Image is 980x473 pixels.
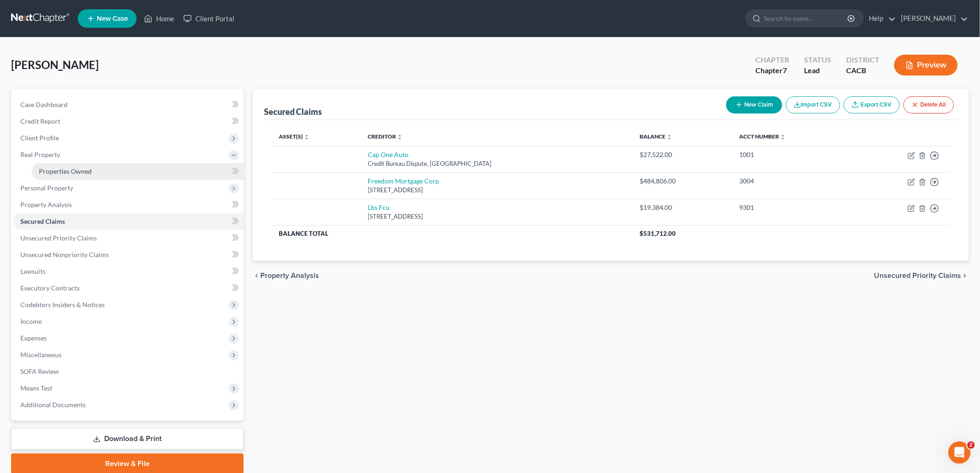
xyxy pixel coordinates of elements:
div: District [846,55,879,65]
span: Personal Property [20,184,73,192]
div: 9301 [740,203,845,212]
span: Credit Report [20,117,60,125]
span: Unsecured Priority Claims [20,234,97,242]
div: $19,384.00 [640,203,725,212]
th: Balance Total [271,225,632,242]
a: Properties Owned [31,163,244,180]
span: Unsecured Priority Claims [874,272,961,279]
span: Income [20,317,42,325]
span: Executory Contracts [20,284,80,292]
div: CACB [846,65,879,76]
a: [PERSON_NAME] [897,10,968,27]
span: Properties Owned [39,167,92,175]
i: unfold_more [304,134,309,140]
button: Delete All [904,96,954,114]
span: Means Test [20,384,52,392]
a: Download & Print [11,428,244,450]
span: SOFA Review [20,367,59,375]
a: Help [865,10,896,27]
span: [PERSON_NAME] [11,58,99,71]
div: [STREET_ADDRESS] [368,186,625,195]
a: Unsecured Nonpriority Claims [13,246,244,263]
a: Balance unfold_more [640,133,672,140]
button: Unsecured Priority Claims chevron_right [874,272,969,279]
a: Cap One Auto [368,151,408,158]
a: Case Dashboard [13,96,244,113]
span: Lawsuits [20,267,45,275]
iframe: Intercom live chat [949,441,971,464]
i: chevron_right [961,272,969,279]
div: 1001 [740,150,845,159]
span: Property Analysis [20,201,72,208]
span: Case Dashboard [20,101,68,108]
span: Codebtors Insiders & Notices [20,301,105,309]
a: Credit Report [13,113,244,130]
span: Client Profile [20,134,59,142]
button: Preview [894,55,958,76]
div: Lead [804,65,831,76]
span: 2 [967,441,975,449]
a: Property Analysis [13,196,244,213]
span: Expenses [20,334,47,342]
div: Status [804,55,831,65]
a: Executory Contracts [13,280,244,296]
i: unfold_more [666,134,672,140]
i: chevron_left [253,272,260,279]
div: $484,806.00 [640,177,725,186]
i: unfold_more [397,134,402,140]
div: $27,522.00 [640,150,725,159]
a: Freedom Mortgage Corp [368,177,439,185]
span: Additional Documents [20,401,86,409]
div: 3004 [740,177,845,186]
span: Unsecured Nonpriority Claims [20,251,109,259]
div: Chapter [755,55,789,65]
div: [STREET_ADDRESS] [368,212,625,221]
a: Export CSV [844,96,900,114]
a: Home [139,10,179,27]
button: New Claim [726,96,782,114]
i: unfold_more [780,134,786,140]
span: Real Property [20,151,60,158]
span: Miscellaneous [20,351,62,359]
span: New Case [97,15,128,22]
a: Unsecured Priority Claims [13,230,244,246]
a: SOFA Review [13,363,244,380]
a: Client Portal [179,10,239,27]
a: Creditor unfold_more [368,133,402,140]
div: Chapter [755,65,789,76]
button: chevron_left Property Analysis [253,272,319,279]
a: Asset(s) unfold_more [279,133,309,140]
span: Secured Claims [20,217,65,225]
span: Property Analysis [260,272,319,279]
a: Lawsuits [13,263,244,280]
input: Search by name... [764,10,849,27]
span: $531,712.00 [640,230,676,237]
a: Acct Number unfold_more [740,133,786,140]
div: Secured Claims [264,106,322,117]
button: Import CSV [786,96,840,114]
a: Lbs Fcu [368,203,389,211]
span: 7 [783,66,787,75]
div: Credit Bureau Dispute, [GEOGRAPHIC_DATA] [368,159,625,168]
a: Secured Claims [13,213,244,230]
